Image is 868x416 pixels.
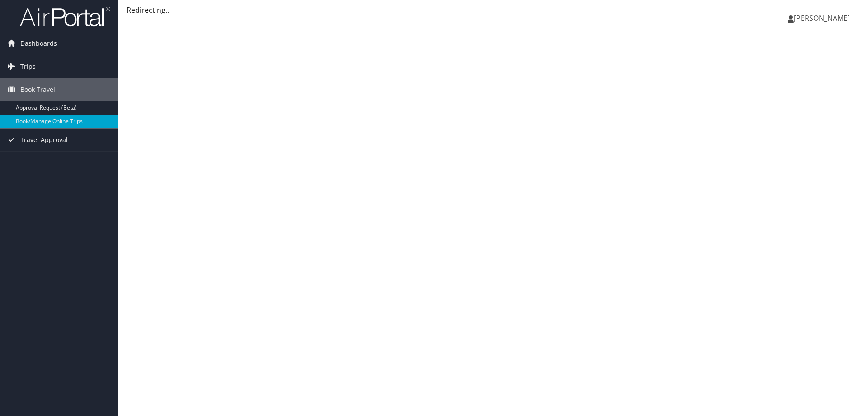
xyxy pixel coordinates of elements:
[20,32,57,55] span: Dashboards
[20,129,68,151] span: Travel Approval
[20,78,55,101] span: Book Travel
[20,6,110,27] img: airportal-logo.png
[127,5,859,15] div: Redirecting...
[794,13,850,23] span: [PERSON_NAME]
[788,5,859,32] a: [PERSON_NAME]
[20,55,36,78] span: Trips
